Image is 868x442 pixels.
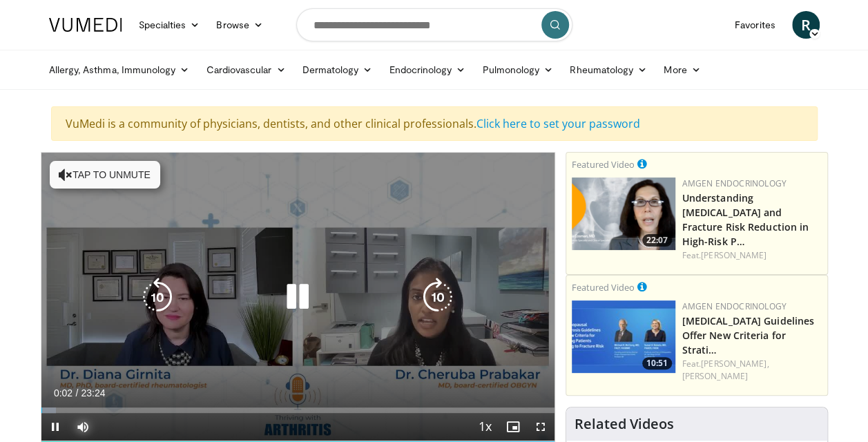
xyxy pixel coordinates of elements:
[131,11,209,39] a: Specialties
[474,56,561,84] a: Pulmonology
[575,416,674,432] h4: Related Videos
[726,11,784,39] a: Favorites
[792,11,820,39] a: R
[69,413,97,441] button: Mute
[50,161,160,189] button: Tap to unmute
[682,177,787,189] a: Amgen Endocrinology
[41,153,554,441] video-js: Video Player
[642,357,672,369] span: 10:51
[76,387,79,398] span: /
[296,8,572,41] input: Search topics, interventions
[41,407,554,413] div: Progress Bar
[642,234,672,247] span: 22:07
[682,370,748,382] a: [PERSON_NAME]
[54,387,73,398] span: 0:02
[572,177,675,250] img: c9a25db3-4db0-49e1-a46f-17b5c91d58a1.png.150x105_q85_crop-smart_upscale.png
[472,413,499,441] button: Playback Rate
[561,56,655,84] a: Rheumatology
[499,413,527,441] button: Enable picture-in-picture mode
[208,11,271,39] a: Browse
[527,413,554,441] button: Fullscreen
[81,387,105,398] span: 23:24
[41,56,198,84] a: Allergy, Asthma, Immunology
[294,56,381,84] a: Dermatology
[701,358,769,369] a: [PERSON_NAME],
[682,358,822,383] div: Feat.
[197,56,293,84] a: Cardiovascular
[476,116,640,131] a: Click here to set your password
[572,300,675,373] img: 7b525459-078d-43af-84f9-5c25155c8fbb.png.150x105_q85_crop-smart_upscale.jpg
[682,314,815,356] a: [MEDICAL_DATA] Guidelines Offer New Criteria for Strati…
[572,300,675,373] a: 10:51
[49,18,122,32] img: VuMedi Logo
[572,158,635,171] small: Featured Video
[701,249,766,261] a: [PERSON_NAME]
[51,106,818,141] div: VuMedi is a community of physicians, dentists, and other clinical professionals.
[682,300,787,312] a: Amgen Endocrinology
[682,249,822,262] div: Feat.
[41,413,69,441] button: Pause
[655,56,708,84] a: More
[682,191,809,248] a: Understanding [MEDICAL_DATA] and Fracture Risk Reduction in High-Risk P…
[380,56,474,84] a: Endocrinology
[572,281,635,294] small: Featured Video
[572,177,675,250] a: 22:07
